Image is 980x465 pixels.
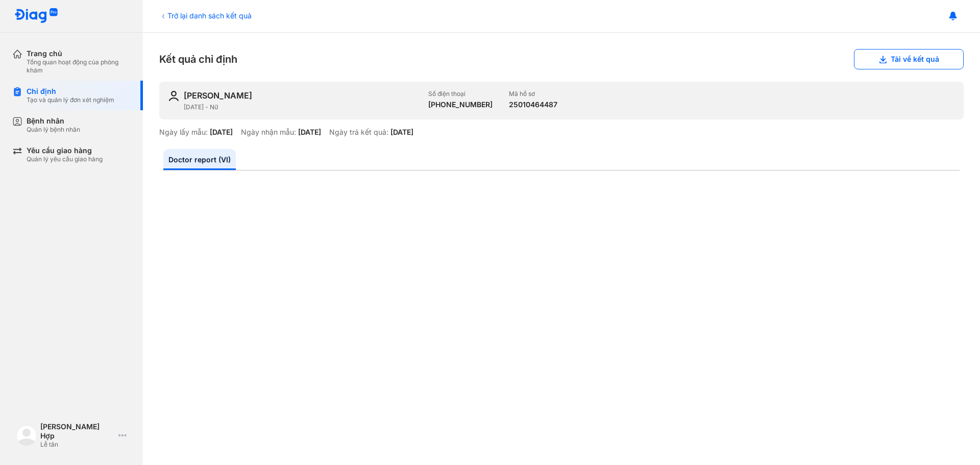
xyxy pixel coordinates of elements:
button: Tải về kết quả [854,49,964,69]
img: logo [14,8,58,24]
div: Quản lý bệnh nhân [27,126,80,134]
div: [DATE] [390,128,413,137]
div: Mã hồ sơ [509,90,557,98]
img: user-icon [167,90,180,102]
div: [DATE] [210,128,233,137]
div: Ngày trả kết quả: [329,128,388,137]
div: Tạo và quản lý đơn xét nghiệm [27,96,114,104]
div: Trang chủ [27,49,131,58]
div: Số điện thoại [428,90,493,98]
div: [PHONE_NUMBER] [428,100,493,109]
div: Lễ tân [40,440,114,449]
div: Bệnh nhân [27,116,80,126]
div: 25010464487 [509,100,557,109]
div: [DATE] [298,128,321,137]
div: Chỉ định [27,87,114,96]
div: Kết quả chỉ định [159,49,964,69]
div: Tổng quan hoạt động của phòng khám [27,58,131,75]
div: [PERSON_NAME] Hợp [40,422,114,440]
div: Ngày nhận mẫu: [241,128,296,137]
div: Trở lại danh sách kết quả [159,10,252,21]
div: [PERSON_NAME] [184,90,252,101]
a: Doctor report (VI) [163,149,236,170]
div: Quản lý yêu cầu giao hàng [27,155,103,163]
div: Ngày lấy mẫu: [159,128,208,137]
img: logo [16,425,37,446]
div: Yêu cầu giao hàng [27,146,103,155]
div: [DATE] - Nữ [184,103,420,111]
